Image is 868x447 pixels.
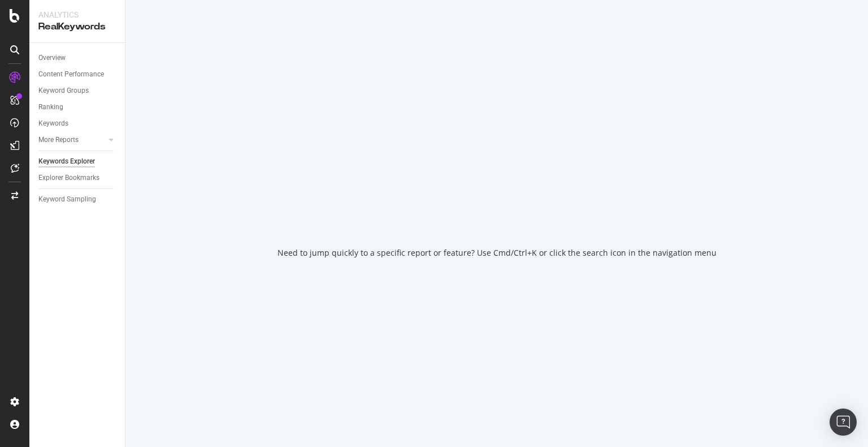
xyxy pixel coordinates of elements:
div: More Reports [38,134,79,146]
div: Keyword Sampling [38,194,96,205]
div: RealKeywords [38,20,116,33]
div: Overview [38,52,66,64]
div: animation [456,188,537,229]
a: Keywords Explorer [38,156,117,167]
div: Need to jump quickly to a specific report or feature? Use Cmd/Ctrl+K or click the search icon in ... [277,247,717,259]
div: Analytics [38,9,116,20]
a: Keywords [38,118,117,130]
div: Keywords Explorer [38,156,95,167]
div: Keywords [38,118,68,130]
div: Keyword Groups [38,85,89,97]
div: Content Performance [38,68,104,80]
a: Ranking [38,101,117,113]
a: Keyword Sampling [38,194,117,205]
div: Ranking [38,101,63,113]
div: Open Intercom Messenger [830,409,857,436]
a: Overview [38,52,117,64]
a: More Reports [38,134,106,146]
div: Explorer Bookmarks [38,172,99,184]
a: Explorer Bookmarks [38,172,117,184]
a: Content Performance [38,68,117,80]
a: Keyword Groups [38,85,117,97]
